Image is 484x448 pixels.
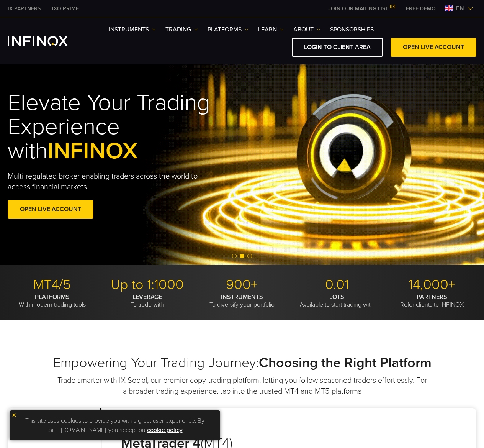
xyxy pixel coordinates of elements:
a: SPONSORSHIPS [330,25,374,34]
h1: Elevate Your Trading Experience with [8,91,256,163]
a: INFINOX [46,5,85,13]
p: Metatrader 4 [8,408,101,440]
a: INFINOX MENU [400,5,441,13]
a: cookie policy [147,426,183,434]
span: Go to slide 3 [247,254,252,258]
p: Trade smarter with IX Social, our premier copy-trading platform, letting you follow seasoned trad... [56,375,428,397]
p: 14,000+ [387,276,476,293]
strong: Choosing the Right Platform [259,354,432,371]
span: Go to slide 2 [240,254,244,258]
a: OPEN LIVE ACCOUNT [391,38,476,57]
h2: Empowering Your Trading Journey: [8,354,476,371]
strong: LOTS [329,293,344,301]
p: MT4/5 [8,276,97,293]
span: en [453,4,467,13]
a: Learn [258,25,284,34]
span: Go to slide 1 [232,254,237,258]
strong: PLATFORMS [35,293,70,301]
strong: PARTNERS [417,293,447,301]
a: INFINOX Logo [8,36,86,46]
a: JOIN OUR MAILING LIST [322,5,400,12]
span: INFINOX [47,137,138,165]
strong: INSTRUMENTS [221,293,263,301]
p: 0.01 [292,276,381,293]
p: Available to start trading with [292,293,381,309]
img: yellow close icon [11,412,17,418]
p: This site uses cookies to provide you with a great user experience. By using [DOMAIN_NAME], you a... [13,414,216,437]
p: Up to 1:1000 [103,276,192,293]
p: Refer clients to INFINOX [387,293,476,309]
p: 900+ [198,276,287,293]
p: With modern trading tools [8,293,97,309]
a: INFINOX [2,5,46,13]
a: OPEN LIVE ACCOUNT [8,200,93,219]
p: To trade with [103,293,192,309]
a: Instruments [109,25,156,34]
p: To diversify your portfolio [198,293,287,309]
a: TRADING [165,25,198,34]
a: PLATFORMS [208,25,249,34]
a: LOGIN TO CLIENT AREA [292,38,383,57]
strong: LEVERAGE [132,293,162,301]
p: Multi-regulated broker enabling traders across the world to access financial markets [8,171,206,192]
a: ABOUT [293,25,320,34]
